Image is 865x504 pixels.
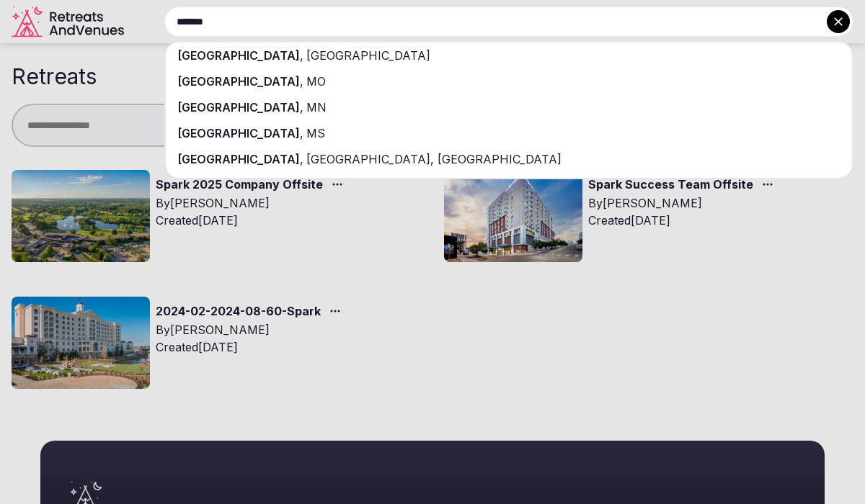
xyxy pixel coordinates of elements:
[303,74,326,89] span: MO
[303,152,562,166] span: [GEOGRAPHIC_DATA], [GEOGRAPHIC_DATA]
[166,146,852,172] div: ,
[177,126,300,140] span: [GEOGRAPHIC_DATA]
[177,152,300,166] span: [GEOGRAPHIC_DATA]
[177,100,300,114] span: [GEOGRAPHIC_DATA]
[303,100,327,114] span: MN
[177,74,300,89] span: [GEOGRAPHIC_DATA]
[166,120,852,146] div: ,
[177,48,300,63] span: [GEOGRAPHIC_DATA]
[303,48,430,63] span: [GEOGRAPHIC_DATA]
[303,126,325,140] span: MS
[166,94,852,120] div: ,
[166,68,852,94] div: ,
[166,42,852,68] div: ,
